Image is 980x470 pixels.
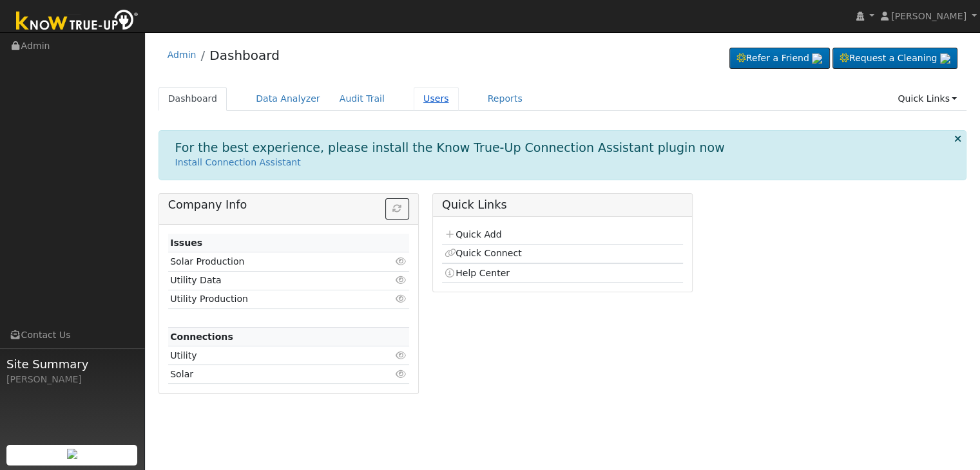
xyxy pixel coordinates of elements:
a: Users [414,87,459,111]
a: Install Connection Assistant [175,157,301,167]
a: Refer a Friend [729,48,830,70]
strong: Issues [170,238,202,248]
i: Click to view [396,294,407,303]
span: [PERSON_NAME] [891,11,966,21]
h5: Quick Links [442,198,683,212]
h5: Company Info [168,198,409,212]
img: retrieve [940,53,950,64]
a: Quick Add [444,229,501,240]
img: retrieve [67,449,77,459]
td: Utility Data [168,271,370,290]
a: Admin [168,50,197,60]
a: Dashboard [159,87,227,111]
i: Click to view [396,257,407,266]
a: Quick Connect [444,248,521,258]
span: Site Summary [6,355,138,373]
div: [PERSON_NAME] [6,373,138,386]
td: Solar Production [168,252,370,271]
td: Solar [168,365,370,384]
td: Utility [168,346,370,365]
a: Request a Cleaning [832,48,957,70]
a: Audit Trail [330,87,394,111]
a: Data Analyzer [246,87,330,111]
td: Utility Production [168,290,370,308]
a: Reports [478,87,532,111]
a: Quick Links [888,87,966,111]
a: Help Center [444,268,510,278]
i: Click to view [396,351,407,360]
img: retrieve [812,53,822,64]
i: Click to view [396,370,407,379]
a: Dashboard [209,48,280,63]
h1: For the best experience, please install the Know True-Up Connection Assistant plugin now [175,140,725,155]
strong: Connections [170,332,233,342]
i: Click to view [396,276,407,285]
img: Know True-Up [10,7,145,36]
